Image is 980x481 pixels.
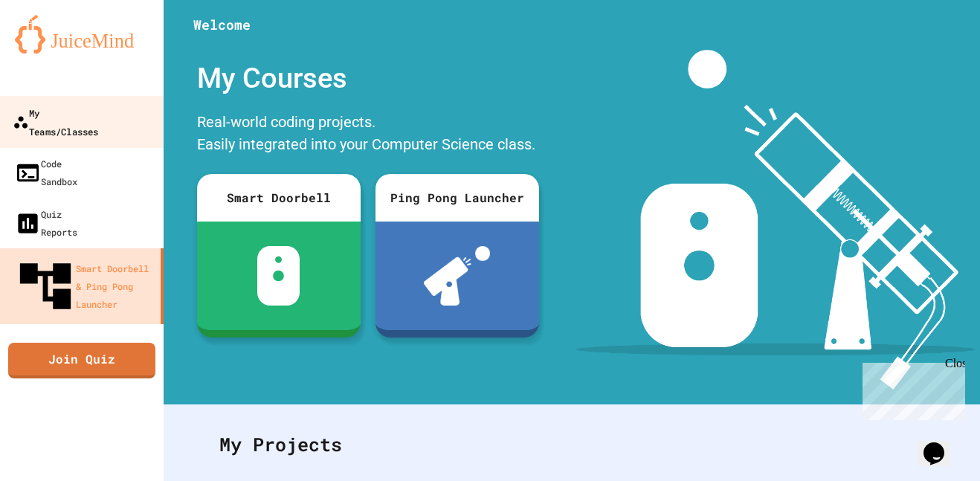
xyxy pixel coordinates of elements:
div: My Projects [204,416,939,474]
div: Chat with us now!Close [6,6,103,94]
img: sdb-white.svg [257,246,300,306]
img: banner-image-my-projects.png [576,50,975,390]
iframe: chat widget [857,357,965,420]
a: Join Quiz [8,343,155,378]
img: ppl-with-ball.png [424,246,490,306]
iframe: chat widget [918,422,965,466]
div: Code Sandbox [15,155,77,190]
div: Ping Pong Launcher [375,174,539,222]
div: Smart Doorbell [197,174,361,222]
div: Real-world coding projects. Easily integrated into your Computer Science class. [190,107,547,163]
div: My Courses [190,50,547,107]
div: My Teams/Classes [13,103,98,140]
img: logo-orange.svg [15,15,149,54]
div: Smart Doorbell & Ping Pong Launcher [15,256,155,317]
div: Quiz Reports [15,205,77,241]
